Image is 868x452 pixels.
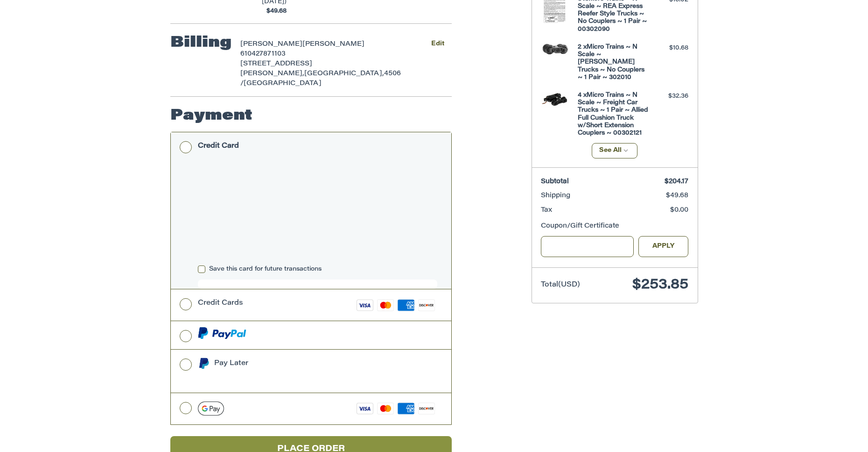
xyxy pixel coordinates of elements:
span: [GEOGRAPHIC_DATA] [244,80,322,87]
span: $49.68 [262,7,287,16]
span: Subtotal [541,179,569,185]
h2: Billing [170,34,231,52]
span: Shipping [541,193,570,199]
div: $32.36 [651,92,688,101]
span: $49.68 [666,193,688,199]
img: PayPal icon [198,327,246,339]
h4: 2 x Micro Trains ~ N Scale ~ [PERSON_NAME] Trucks ~ No Couplers ~ 1 Pair ~ 302010 [578,43,649,81]
span: Tax [541,207,552,214]
span: $0.00 [670,207,688,214]
iframe: Secure payment input frame [196,163,439,262]
button: Edit [424,37,452,51]
button: See All [592,143,638,158]
h4: 4 x Micro Trains ~ N Scale ~ Freight Car Trucks ~ 1 Pair ~ Allied Full Cushion Truck w/Short Exte... [578,92,649,137]
img: Google Pay icon [198,402,224,416]
input: Gift Certificate or Coupon Code [541,236,634,257]
span: [GEOGRAPHIC_DATA], [304,71,384,77]
div: $10.68 [651,43,688,53]
span: Total (USD) [541,281,580,288]
span: [PERSON_NAME] [240,41,302,48]
span: $204.17 [665,179,688,185]
span: $253.85 [632,278,688,292]
span: 4506 / [240,71,401,87]
h2: Payment [170,107,252,125]
span: [PERSON_NAME] [302,41,364,48]
img: Pay Later icon [198,358,210,369]
button: Apply [638,236,689,257]
span: 610427871103 [240,51,286,57]
label: Save this card for future transactions [198,265,437,273]
div: Coupon/Gift Certificate [541,222,688,231]
div: Credit Cards [198,295,243,311]
span: [STREET_ADDRESS] [240,61,312,67]
span: [PERSON_NAME], [240,71,304,77]
div: Pay Later [214,356,388,371]
div: Credit Card [198,138,239,154]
